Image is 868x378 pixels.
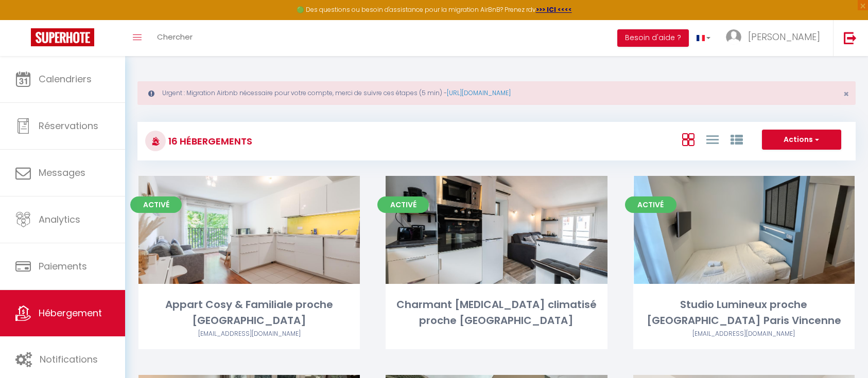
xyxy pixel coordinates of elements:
[157,31,193,42] span: Chercher
[149,20,200,56] a: Chercher
[617,29,689,47] button: Besoin d'aide ?
[39,119,98,132] span: Réservations
[31,28,94,46] img: Super Booking
[138,297,360,329] div: Appart Cosy & Familiale proche [GEOGRAPHIC_DATA]
[731,131,743,148] a: Vue par Groupe
[726,29,741,45] img: ...
[130,196,182,213] span: Activé
[39,307,102,319] span: Hébergement
[633,329,855,339] div: Airbnb
[843,89,849,99] button: Close
[843,87,849,100] span: ×
[536,5,572,14] a: >>> ICI <<<<
[625,196,676,213] span: Activé
[762,130,841,150] button: Actions
[386,297,607,329] div: Charmant [MEDICAL_DATA] climatisé proche [GEOGRAPHIC_DATA]
[138,329,360,339] div: Airbnb
[377,196,429,213] span: Activé
[718,20,833,56] a: ... [PERSON_NAME]
[682,131,695,148] a: Vue en Box
[748,30,820,43] span: [PERSON_NAME]
[40,353,98,366] span: Notifications
[447,88,511,97] a: [URL][DOMAIN_NAME]
[39,260,87,273] span: Paiements
[39,73,92,85] span: Calendriers
[706,131,719,148] a: Vue en Liste
[39,166,85,179] span: Messages
[137,81,856,105] div: Urgent : Migration Airbnb nécessaire pour votre compte, merci de suivre ces étapes (5 min) -
[39,213,80,226] span: Analytics
[633,297,855,329] div: Studio Lumineux proche [GEOGRAPHIC_DATA] Paris Vincenne
[844,31,857,44] img: logout
[166,130,252,153] h3: 16 Hébergements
